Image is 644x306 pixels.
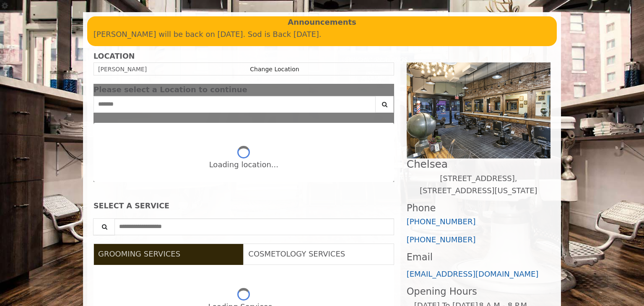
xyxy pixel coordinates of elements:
div: Loading location... [209,159,278,171]
p: [STREET_ADDRESS],[STREET_ADDRESS][US_STATE] [407,173,551,197]
b: LOCATION [93,52,135,60]
p: [PERSON_NAME] will be back on [DATE]. Sod is Back [DATE]. [93,29,551,41]
span: COSMETOLOGY SERVICES [248,249,345,258]
span: [PERSON_NAME] [98,66,147,73]
input: Search Center [93,96,376,113]
b: Announcements [288,16,356,29]
span: GROOMING SERVICES [98,249,180,258]
a: [PHONE_NUMBER] [407,235,476,244]
div: SELECT A SERVICE [93,202,394,210]
h3: Email [407,252,551,262]
h3: Opening Hours [407,286,551,297]
span: Please select a Location to continue [93,85,247,94]
a: Change Location [250,66,299,73]
button: Service Search [93,218,115,235]
i: Search button [380,101,390,107]
a: [PHONE_NUMBER] [407,217,476,226]
button: close dialog [382,87,394,93]
h3: Phone [407,203,551,213]
a: [EMAIL_ADDRESS][DOMAIN_NAME] [407,270,539,278]
div: Center Select [93,96,394,117]
h2: Chelsea [407,158,551,170]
